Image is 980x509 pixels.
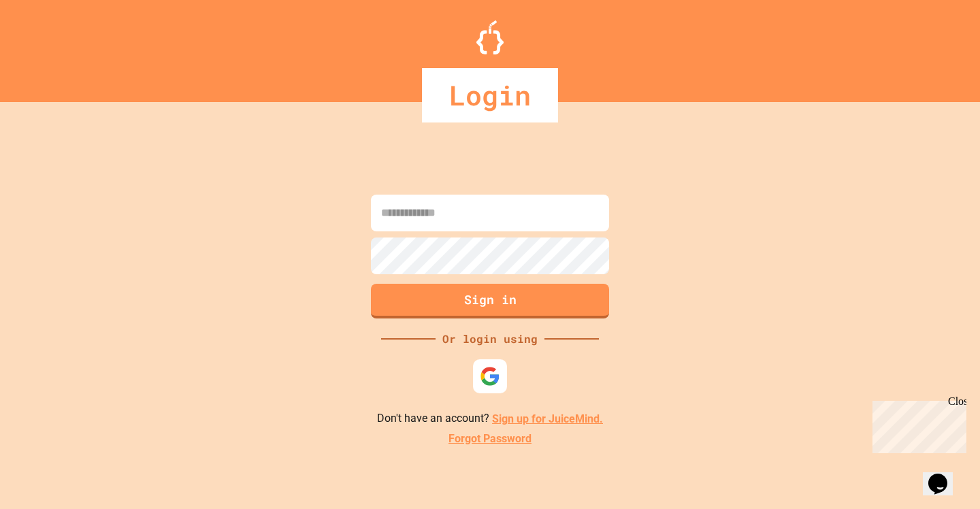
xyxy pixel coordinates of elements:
[422,68,558,122] div: Login
[436,331,544,347] div: Or login using
[480,366,500,387] img: google-icon.svg
[867,395,966,453] iframe: chat widget
[448,431,532,447] a: Forgot Password
[492,412,603,425] a: Sign up for JuiceMind.
[5,5,94,86] div: Chat with us now!Close
[371,284,609,318] button: Sign in
[377,410,603,427] p: Don't have an account?
[923,455,966,495] iframe: chat widget
[476,20,504,54] img: Logo.svg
